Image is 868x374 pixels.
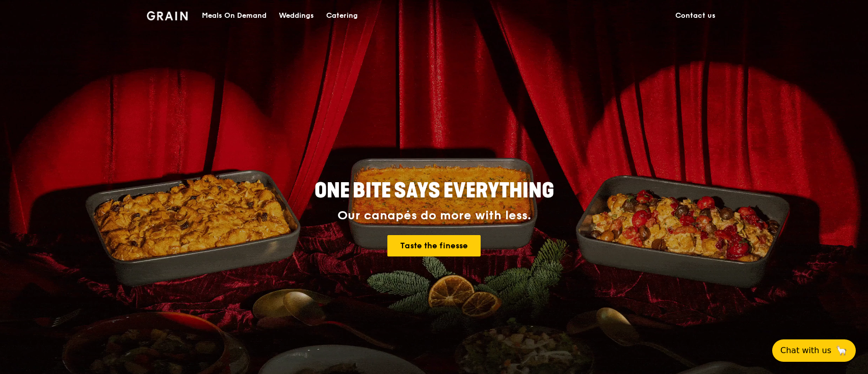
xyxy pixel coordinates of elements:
span: Chat with us [780,344,831,357]
a: Catering [320,1,364,31]
div: Catering [326,1,358,31]
a: Taste the finesse [387,235,481,256]
a: Weddings [273,1,320,31]
span: 🦙 [835,344,848,357]
img: Grain [147,11,188,20]
div: Our canapés do more with less. [251,209,618,223]
a: Contact us [669,1,722,31]
span: ONE BITE SAYS EVERYTHING [314,179,554,203]
div: Weddings [279,1,314,31]
div: Meals On Demand [202,1,267,31]
button: Chat with us🦙 [772,339,856,362]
